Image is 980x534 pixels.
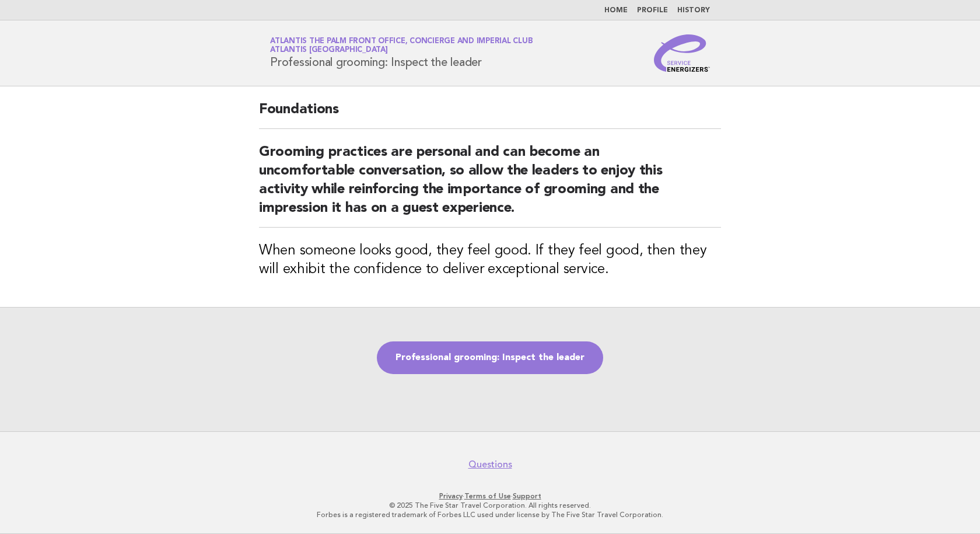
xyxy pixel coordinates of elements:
[133,510,847,519] p: Forbes is a registered trademark of Forbes LLC used under license by The Five Star Travel Corpora...
[270,47,388,54] span: Atlantis [GEOGRAPHIC_DATA]
[604,7,628,14] a: Home
[259,242,721,279] h3: When someone looks good, they feel good. If they feel good, then they will exhibit the confidence...
[464,492,511,500] a: Terms of Use
[677,7,710,14] a: History
[637,7,668,14] a: Profile
[259,143,721,228] h2: Grooming practices are personal and can become an uncomfortable conversation, so allow the leader...
[377,341,603,374] a: Professional grooming: Inspect the leader
[513,492,541,500] a: Support
[270,38,533,68] h1: Professional grooming: Inspect the leader
[259,100,721,129] h2: Foundations
[468,459,512,470] a: Questions
[133,491,847,501] p: · ·
[654,34,710,72] img: Service Energizers
[439,492,463,500] a: Privacy
[270,37,533,54] a: Atlantis The Palm Front Office, Concierge and Imperial ClubAtlantis [GEOGRAPHIC_DATA]
[133,501,847,510] p: © 2025 The Five Star Travel Corporation. All rights reserved.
